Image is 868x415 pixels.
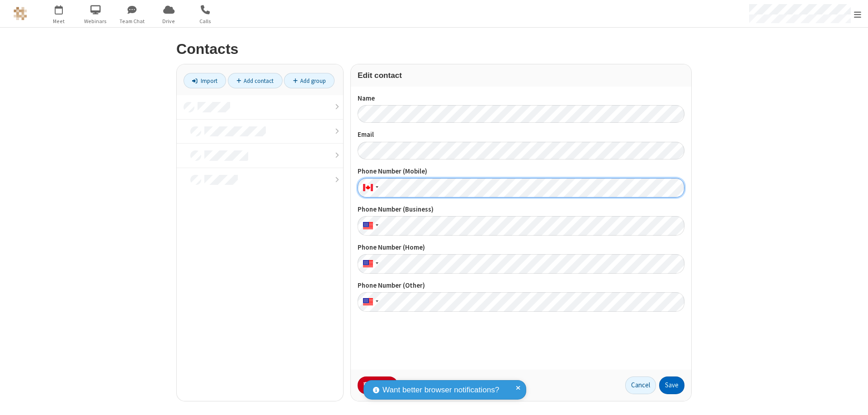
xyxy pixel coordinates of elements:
a: Add contact [228,73,283,88]
button: Save [659,376,684,395]
label: Email [358,130,684,140]
button: Delete [358,376,398,395]
button: Cancel [625,376,656,395]
div: United States: + 1 [358,216,381,236]
span: Calls [189,17,222,25]
span: Meet [42,17,76,25]
label: Name [358,93,684,104]
label: Phone Number (Other) [358,280,684,291]
label: Phone Number (Home) [358,242,684,253]
a: Add group [284,73,335,88]
div: United States: + 1 [358,292,381,312]
span: Team Chat [115,17,149,25]
div: Canada: + 1 [358,178,381,198]
a: Import [184,73,226,88]
span: Want better browser notifications? [382,384,499,396]
h2: Contacts [176,41,692,57]
div: United States: + 1 [358,254,381,274]
span: Drive [152,17,186,25]
h3: Edit contact [358,71,684,80]
label: Phone Number (Business) [358,204,684,215]
label: Phone Number (Mobile) [358,166,684,177]
span: Webinars [79,17,113,25]
img: QA Selenium DO NOT DELETE OR CHANGE [14,7,27,20]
